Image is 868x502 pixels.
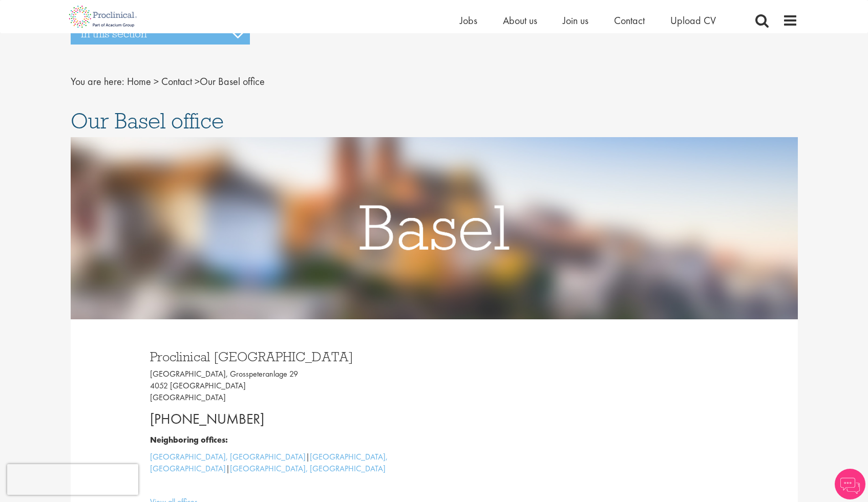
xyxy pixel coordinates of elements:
[150,350,427,363] h3: Proclinical [GEOGRAPHIC_DATA]
[150,368,427,404] p: [GEOGRAPHIC_DATA], Grosspeteranlage 29 4052 [GEOGRAPHIC_DATA] [GEOGRAPHIC_DATA]
[127,75,265,88] span: Our Basel office
[127,75,151,88] a: breadcrumb link to Home
[150,409,427,429] p: [PHONE_NUMBER]
[161,75,192,88] a: breadcrumb link to Contact
[460,14,477,27] a: Jobs
[154,75,159,88] span: >
[71,75,124,88] span: You are here:
[563,14,588,27] a: Join us
[150,451,427,475] p: | |
[670,14,716,27] a: Upload CV
[835,469,865,499] img: Chatbot
[71,23,250,45] h3: In this section
[150,434,228,445] b: Neighboring offices:
[230,463,386,474] a: [GEOGRAPHIC_DATA], [GEOGRAPHIC_DATA]
[150,451,388,474] a: [GEOGRAPHIC_DATA], [GEOGRAPHIC_DATA]
[614,14,645,27] a: Contact
[71,107,224,135] span: Our Basel office
[503,14,537,27] a: About us
[7,464,138,495] iframe: reCAPTCHA
[150,451,306,462] a: [GEOGRAPHIC_DATA], [GEOGRAPHIC_DATA]
[195,75,200,88] span: >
